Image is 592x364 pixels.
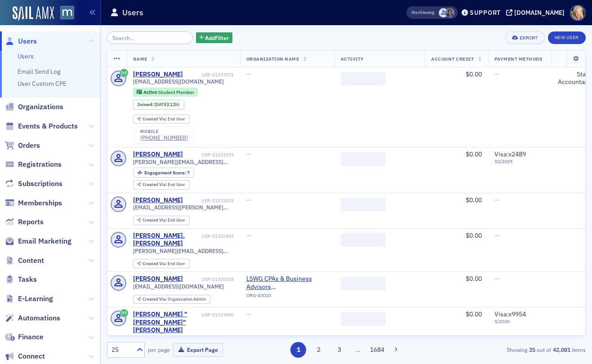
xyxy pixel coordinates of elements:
div: Support [470,9,501,17]
div: USR-21320318 [184,276,234,282]
strong: 25 [527,346,537,354]
span: — [494,275,499,283]
span: Memberships [18,198,62,208]
span: Content [18,256,44,266]
span: Visa : x2489 [494,150,526,158]
span: Student Member [158,89,194,95]
div: End User [142,182,185,187]
span: $0.00 [466,150,482,158]
div: [DOMAIN_NAME] [514,9,565,17]
a: Orders [5,141,40,151]
a: [PERSON_NAME] [133,71,183,79]
h1: Users [122,7,143,18]
span: Payment Methods [494,56,543,62]
span: $0.00 [466,196,482,204]
span: Tasks [18,275,37,284]
span: Created Via : [142,296,168,302]
span: [EMAIL_ADDRESS][DOMAIN_NAME] [133,283,224,290]
span: Add Filter [205,34,229,42]
a: [PERSON_NAME].[PERSON_NAME] [133,232,200,248]
a: Finance [5,332,44,342]
div: End User [142,117,185,122]
span: Registrations [18,160,62,169]
span: [PERSON_NAME][EMAIL_ADDRESS][PERSON_NAME][DOMAIN_NAME] [133,248,234,254]
span: $0.00 [466,310,482,318]
a: Tasks [5,275,37,284]
span: Active [143,89,158,95]
button: Export [505,31,544,44]
a: Active Student Member [137,89,194,95]
a: E-Learning [5,294,53,304]
div: Created Via: End User [133,259,190,268]
div: Also [411,9,420,15]
span: $0.00 [466,275,482,283]
div: 7 [144,170,190,175]
span: ‌ [341,198,386,211]
div: Engagement Score: 7 [133,168,194,178]
span: [DATE] [154,101,168,107]
a: Automations [5,313,60,323]
a: User Custom CPE [18,80,67,88]
span: [EMAIL_ADDRESS][DOMAIN_NAME] [133,78,224,85]
a: [PERSON_NAME] [133,196,183,204]
a: Email Send Log [18,67,60,75]
a: Events & Products [5,121,78,131]
span: ‌ [341,72,386,85]
img: SailAMX [13,6,54,21]
span: — [585,231,590,240]
span: Email Marketing [18,236,71,246]
span: — [246,310,251,318]
span: Activity [341,56,364,62]
span: Created Via : [142,182,168,187]
span: Lauren Standiford [439,8,448,18]
span: ‌ [341,233,386,247]
a: Content [5,256,44,266]
div: USR-21333701 [184,72,234,78]
span: — [585,310,590,318]
span: [PERSON_NAME][EMAIL_ADDRESS][PERSON_NAME][DOMAIN_NAME] [133,159,234,165]
span: Connect [18,351,45,361]
span: — [585,150,590,158]
span: Engagement Score : [144,169,187,176]
div: USR-21333293 [184,198,234,204]
span: — [246,196,251,204]
span: Events & Products [18,121,78,131]
span: ‌ [341,312,386,326]
a: LSWG CPAs & Business Advisors ([GEOGRAPHIC_DATA], [GEOGRAPHIC_DATA]) [246,275,328,291]
a: [PHONE_NUMBER] [140,134,188,141]
span: … [352,346,365,354]
a: Reports [5,217,44,227]
button: 1 [290,342,306,358]
a: Email Marketing [5,236,71,246]
div: End User [142,262,185,266]
label: per page [148,346,170,354]
span: Visa : x9954 [494,310,526,318]
button: AddFilter [196,32,233,44]
span: [EMAIL_ADDRESS][PERSON_NAME][DOMAIN_NAME] [133,204,234,211]
div: 25 [111,345,131,355]
span: Users [18,36,37,46]
span: Subscriptions [18,179,62,189]
a: [PERSON_NAME] "[PERSON_NAME]" [PERSON_NAME] [133,311,200,334]
a: Memberships [5,198,62,208]
a: Organizations [5,102,63,112]
div: USR-21319450 [201,312,234,318]
div: Created Via: End User [133,115,190,124]
input: Search… [107,31,193,44]
a: Subscriptions [5,179,62,189]
span: Viewing [411,9,434,16]
span: Created Via : [142,261,168,266]
span: 5 / 2030 [494,319,545,324]
div: [PERSON_NAME] [133,275,183,283]
span: Organizations [18,102,63,112]
span: — [494,231,499,240]
a: New User [548,31,586,44]
button: [DOMAIN_NAME] [506,9,568,16]
span: — [246,70,251,78]
span: Automations [18,313,60,323]
div: Joined: 2025-09-25 00:00:00 [133,100,184,110]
